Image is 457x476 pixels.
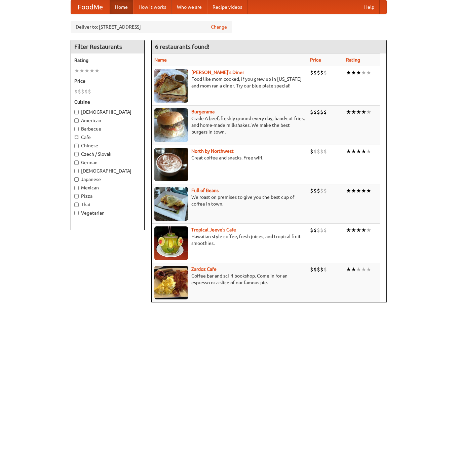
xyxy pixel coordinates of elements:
[323,108,327,116] li: $
[74,110,79,114] input: [DEMOGRAPHIC_DATA]
[154,115,305,135] p: Grade A beef, freshly ground every day, hand-cut fries, and home-made milkshakes. We make the bes...
[191,188,219,193] a: Full of Beans
[172,0,207,14] a: Who we are
[313,69,317,76] li: $
[346,226,351,234] li: ★
[74,160,79,165] input: German
[317,187,320,194] li: $
[74,211,79,215] input: Vegetarian
[74,203,79,207] input: Thai
[84,88,88,95] li: $
[154,154,305,161] p: Great coffee and snacks. Free wifi.
[359,0,380,14] a: Help
[361,108,366,116] li: ★
[74,67,79,74] li: ★
[366,226,371,234] li: ★
[191,109,215,114] a: Burgerama
[351,108,356,116] li: ★
[346,148,351,155] li: ★
[74,169,79,173] input: [DEMOGRAPHIC_DATA]
[154,194,305,207] p: We roast on premises to give you the best cup of coffee in town.
[74,99,141,105] h5: Cuisine
[356,69,361,76] li: ★
[351,148,356,155] li: ★
[74,184,141,191] label: Mexican
[155,43,210,50] ng-pluralize: 6 restaurants found!
[74,168,141,174] label: [DEMOGRAPHIC_DATA]
[71,40,144,53] h4: Filter Restaurants
[154,266,188,299] img: zardoz.jpg
[320,226,323,234] li: $
[323,187,327,194] li: $
[74,127,79,131] input: Barbecue
[154,148,188,181] img: north.jpg
[317,148,320,155] li: $
[323,69,327,76] li: $
[154,226,188,260] img: jeeves.jpg
[366,148,371,155] li: ★
[317,69,320,76] li: $
[320,148,323,155] li: $
[207,0,247,14] a: Recipe videos
[74,210,141,216] label: Vegetarian
[88,88,91,95] li: $
[74,88,78,95] li: $
[351,187,356,194] li: ★
[191,70,244,75] a: [PERSON_NAME]'s Diner
[310,266,313,273] li: $
[317,226,320,234] li: $
[366,108,371,116] li: ★
[78,88,81,95] li: $
[74,186,79,190] input: Mexican
[323,226,327,234] li: $
[191,227,236,232] a: Tropical Jeeve's Cafe
[346,57,360,63] a: Rating
[74,135,79,140] input: Cafe
[313,187,317,194] li: $
[356,187,361,194] li: ★
[74,78,141,84] h5: Price
[154,272,305,286] p: Coffee bar and sci-fi bookshop. Come in for an espresso or a slice of our famous pie.
[74,177,79,182] input: Japanese
[361,187,366,194] li: ★
[191,266,217,272] a: Zardoz Cafe
[366,266,371,273] li: ★
[79,67,84,74] li: ★
[89,67,94,74] li: ★
[310,69,313,76] li: $
[191,148,234,154] a: North by Northwest
[74,57,141,64] h5: Rating
[356,108,361,116] li: ★
[81,88,84,95] li: $
[211,24,227,30] a: Change
[346,266,351,273] li: ★
[71,0,110,14] a: FoodMe
[74,125,141,132] label: Barbecue
[351,266,356,273] li: ★
[361,69,366,76] li: ★
[313,226,317,234] li: $
[74,194,79,198] input: Pizza
[361,266,366,273] li: ★
[74,201,141,208] label: Thai
[84,67,89,74] li: ★
[154,187,188,221] img: beans.jpg
[310,226,313,234] li: $
[74,144,79,148] input: Chinese
[154,108,188,142] img: burgerama.jpg
[361,226,366,234] li: ★
[346,108,351,116] li: ★
[323,266,327,273] li: $
[320,266,323,273] li: $
[356,148,361,155] li: ★
[320,69,323,76] li: $
[351,226,356,234] li: ★
[313,148,317,155] li: $
[74,117,141,124] label: American
[74,176,141,183] label: Japanese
